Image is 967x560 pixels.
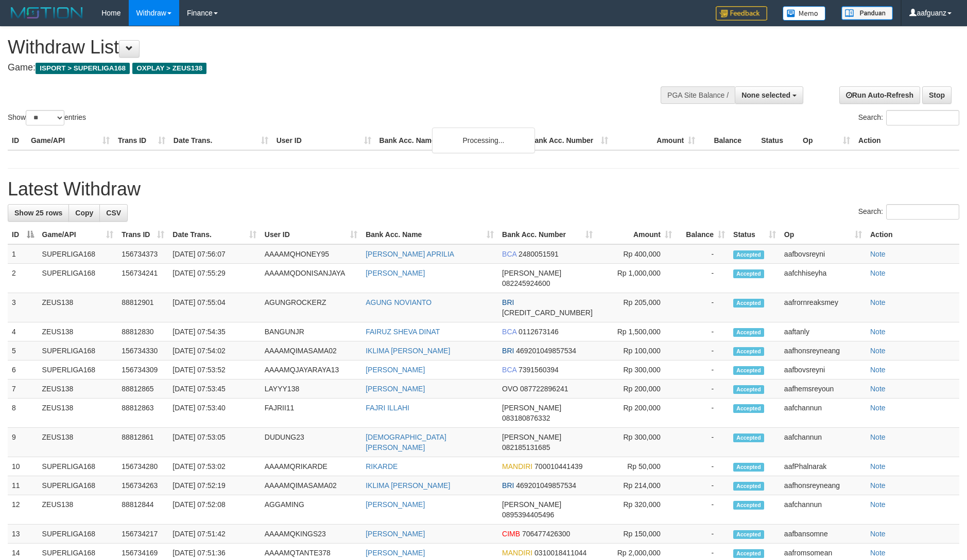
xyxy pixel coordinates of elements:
[870,481,886,490] a: Note
[676,360,729,380] td: -
[117,399,168,428] td: 88812863
[676,244,729,264] td: -
[676,428,729,457] td: -
[870,433,886,441] a: Note
[676,380,729,399] td: -
[870,269,886,277] a: Note
[38,457,118,476] td: SUPERLIGA168
[780,399,866,428] td: aafchannun
[366,385,425,393] a: [PERSON_NAME]
[841,6,893,20] img: panduan.png
[597,264,676,293] td: Rp 1,000,000
[261,293,361,322] td: AGUNGROCKERZ
[168,399,260,428] td: [DATE] 07:53:40
[8,5,86,21] img: MOTION_logo.png
[366,481,450,490] a: IKLIMA [PERSON_NAME]
[117,264,168,293] td: 156734241
[522,530,570,538] span: Copy 706477426300 to clipboard
[870,404,886,412] a: Note
[502,549,532,557] span: MANDIRI
[8,179,959,200] h1: Latest Withdraw
[780,360,866,380] td: aafbovsreyni
[886,204,959,220] input: Search:
[870,366,886,374] a: Note
[597,293,676,322] td: Rp 205,000
[8,322,38,341] td: 4
[780,293,866,322] td: aafrornreaksmey
[519,366,559,374] span: Copy 7391560394 to clipboard
[733,404,764,413] span: Accepted
[780,341,866,360] td: aafhonsreyneang
[114,131,169,150] th: Trans ID
[922,86,952,104] a: Stop
[261,476,361,495] td: AAAAMQIMASAMA02
[38,293,118,322] td: ZEUS138
[870,462,886,471] a: Note
[502,433,561,441] span: [PERSON_NAME]
[780,428,866,457] td: aafchannun
[14,209,62,217] span: Show 25 rows
[366,530,425,538] a: [PERSON_NAME]
[8,495,38,525] td: 12
[8,428,38,457] td: 9
[676,293,729,322] td: -
[8,37,634,58] h1: Withdraw List
[8,225,38,244] th: ID: activate to sort column descending
[366,269,425,277] a: [PERSON_NAME]
[168,476,260,495] td: [DATE] 07:52:19
[502,500,561,509] span: [PERSON_NAME]
[99,204,128,222] a: CSV
[502,414,550,422] span: Copy 083180876332 to clipboard
[866,225,959,244] th: Action
[733,433,764,442] span: Accepted
[699,131,757,150] th: Balance
[117,380,168,399] td: 88812865
[117,495,168,525] td: 88812844
[870,530,886,538] a: Note
[27,131,114,150] th: Game/API
[117,428,168,457] td: 88812861
[432,128,535,153] div: Processing...
[597,476,676,495] td: Rp 214,000
[38,525,118,544] td: SUPERLIGA168
[261,495,361,525] td: AGGAMING
[498,225,597,244] th: Bank Acc. Number: activate to sort column ascending
[8,380,38,399] td: 7
[780,495,866,525] td: aafchannun
[597,244,676,264] td: Rp 400,000
[661,86,735,104] div: PGA Site Balance /
[168,225,260,244] th: Date Trans.: activate to sort column ascending
[525,131,612,150] th: Bank Acc. Number
[502,443,550,451] span: Copy 082185131685 to clipboard
[716,6,767,21] img: Feedback.jpg
[534,549,586,557] span: Copy 0310018411044 to clipboard
[612,131,699,150] th: Amount
[38,495,118,525] td: ZEUS138
[8,110,86,125] label: Show entries
[597,360,676,380] td: Rp 300,000
[261,399,361,428] td: FAJRII11
[519,250,559,258] span: Copy 2480051591 to clipboard
[8,293,38,322] td: 3
[780,225,866,244] th: Op: activate to sort column ascending
[520,385,568,393] span: Copy 087722896241 to clipboard
[502,366,516,374] span: BCA
[502,481,514,490] span: BRI
[8,525,38,544] td: 13
[516,481,576,490] span: Copy 469201049857534 to clipboard
[168,525,260,544] td: [DATE] 07:51:42
[597,380,676,399] td: Rp 200,000
[502,298,514,306] span: BRI
[366,433,446,451] a: [DEMOGRAPHIC_DATA][PERSON_NAME]
[676,457,729,476] td: -
[117,322,168,341] td: 88812830
[502,279,550,287] span: Copy 082245924600 to clipboard
[168,293,260,322] td: [DATE] 07:55:04
[8,244,38,264] td: 1
[117,293,168,322] td: 88812901
[261,360,361,380] td: AAAAMQJAYARAYA13
[870,328,886,336] a: Note
[597,457,676,476] td: Rp 50,000
[676,322,729,341] td: -
[780,476,866,495] td: aafhonsreyneang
